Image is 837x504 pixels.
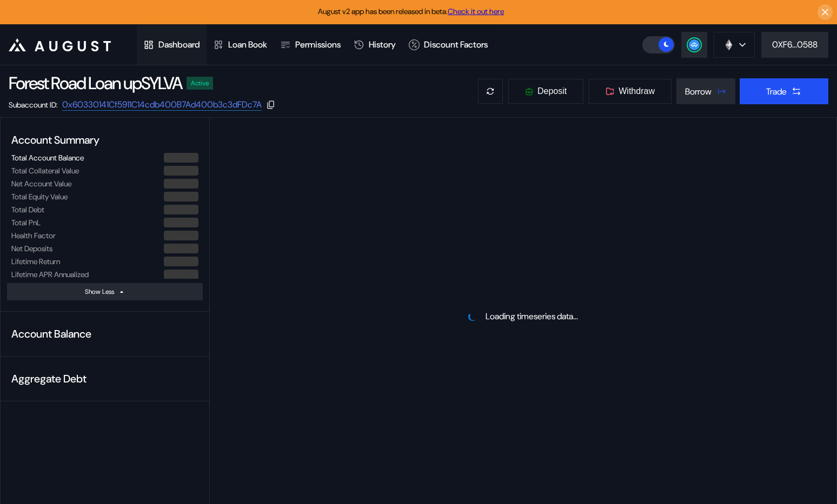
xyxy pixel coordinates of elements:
button: Trade [740,78,828,104]
div: Total Collateral Value [11,166,79,176]
button: Withdraw [588,78,672,104]
button: chain logo [714,32,755,58]
button: Borrow [676,78,735,104]
div: Loading timeseries data... [486,311,578,322]
div: Show Less [85,287,114,296]
a: Check it out here [448,6,504,16]
img: chain logo [723,39,735,51]
span: August v2 app has been released in beta. [318,6,504,16]
div: Total Equity Value [11,192,68,201]
div: Total PnL [11,218,41,227]
span: Withdraw [619,86,655,96]
div: 0XF6...0588 [772,39,818,50]
div: Aggregate Debt [7,367,203,390]
a: 0x60330141Cf5911C14cdb400B7Ad400b3c3dFDc7A [62,99,262,111]
button: Deposit [508,78,584,104]
a: Discount Factors [402,25,494,65]
div: Dashboard [158,39,200,50]
div: Borrow [685,86,712,97]
div: Loan Book [228,39,267,50]
div: Active [191,79,209,87]
img: pending [468,312,477,321]
div: Trade [766,86,787,97]
div: Lifetime Return [11,257,60,266]
button: Show Less [7,283,203,300]
span: Deposit [537,86,567,96]
div: Account Balance [7,322,203,345]
a: History [347,25,402,65]
div: Discount Factors [424,39,488,50]
div: Total Debt [11,205,44,214]
a: Dashboard [137,25,207,65]
a: Permissions [274,25,347,65]
div: Total Account Balance [11,153,84,163]
div: Net Deposits [11,244,52,253]
div: Lifetime APR Annualized [11,270,89,279]
div: Health Factor [11,231,56,240]
div: History [369,39,396,50]
div: Subaccount ID: [9,100,58,110]
button: 0XF6...0588 [761,32,828,58]
div: Permissions [295,39,341,50]
a: Loan Book [207,25,274,65]
div: Net Account Value [11,179,71,189]
div: Account Summary [7,129,203,151]
div: Forest Road Loan upSYLVA [9,72,182,95]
